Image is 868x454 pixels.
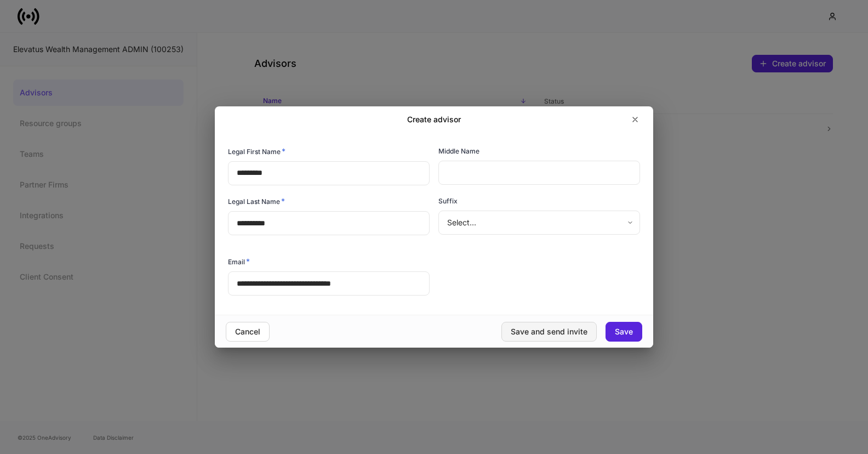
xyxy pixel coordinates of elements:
[511,328,587,336] div: Save and send invite
[228,196,285,207] h6: Legal Last Name
[235,328,260,336] div: Cancel
[438,146,479,156] h6: Middle Name
[438,211,639,235] div: Select...
[606,322,642,342] button: Save
[228,146,285,157] h6: Legal First Name
[407,114,461,125] h2: Create advisor
[615,328,633,336] div: Save
[501,322,597,342] button: Save and send invite
[228,256,250,267] h6: Email
[438,196,458,206] h6: Suffix
[226,322,270,342] button: Cancel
